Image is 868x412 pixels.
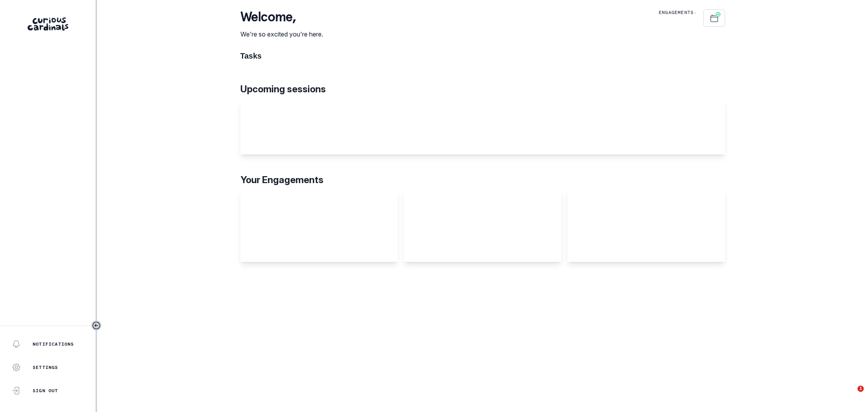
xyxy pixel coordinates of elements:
button: Toggle sidebar [91,320,101,331]
h1: Tasks [240,51,725,61]
p: Upcoming sessions [240,82,725,96]
button: Schedule Sessions [703,9,725,27]
p: Settings [33,364,58,370]
iframe: Intercom live chat [842,386,860,404]
p: Your Engagements [240,173,725,187]
p: Sign Out [33,388,58,394]
span: 1 [858,386,864,392]
p: Engagements: [659,9,697,16]
p: We're so excited you're here. [240,29,323,39]
img: Curious Cardinals Logo [28,17,68,31]
p: Welcome , [240,9,323,25]
p: Notifications [33,341,74,347]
